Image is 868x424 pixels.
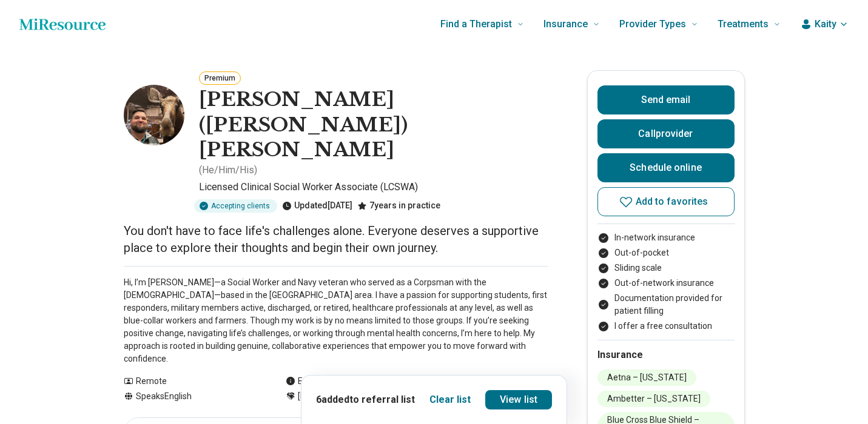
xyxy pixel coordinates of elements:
h2: Insurance [597,348,735,362]
span: [DEMOGRAPHIC_DATA] ally [298,390,403,403]
button: Premium [199,71,241,85]
h1: [PERSON_NAME] ([PERSON_NAME]) [PERSON_NAME] [199,87,548,163]
span: Add to favorites [636,197,708,207]
span: to referral list [349,394,415,405]
li: In-network insurance [597,231,735,244]
span: Find a Therapist [440,16,512,33]
div: Speaks English [124,390,261,403]
span: Insurance [543,16,588,33]
li: Aetna – [US_STATE] [597,369,696,386]
li: Out-of-pocket [597,247,735,259]
img: Benjamin Ingraham, Licensed Clinical Social Worker Associate (LCSWA) [124,85,184,145]
a: View list [485,390,552,409]
span: Treatments [718,16,769,33]
button: Clear list [429,393,471,407]
ul: Payment options [597,231,735,333]
p: 6 added [316,393,415,407]
li: I offer a free consultation [597,320,735,333]
a: Schedule online [597,153,735,182]
p: You don't have to face life's challenges alone. Everyone deserves a supportive place to explore t... [124,222,548,256]
p: Hi, I’m [PERSON_NAME]—a Social Worker and Navy veteran who served as a Corpsman with the [DEMOGRA... [124,276,548,365]
a: Home page [19,12,106,36]
button: Send email [597,85,735,114]
span: Provider Types [619,16,686,33]
div: Updated [DATE] [282,199,352,213]
span: Kaity [815,17,836,31]
div: Accepting clients [194,199,277,213]
button: Add to favorites [597,187,735,216]
div: Remote [124,375,261,388]
p: Licensed Clinical Social Worker Associate (LCSWA) [199,180,548,194]
div: 7 years in practice [357,199,440,213]
div: Emergency number not available [286,375,424,388]
li: Documentation provided for patient filling [597,292,735,317]
li: Out-of-network insurance [597,277,735,290]
li: Ambetter – [US_STATE] [597,391,710,407]
p: ( He/Him/His ) [199,163,257,177]
li: Sliding scale [597,262,735,274]
button: Callprovider [597,119,735,148]
button: Kaity [800,17,849,31]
